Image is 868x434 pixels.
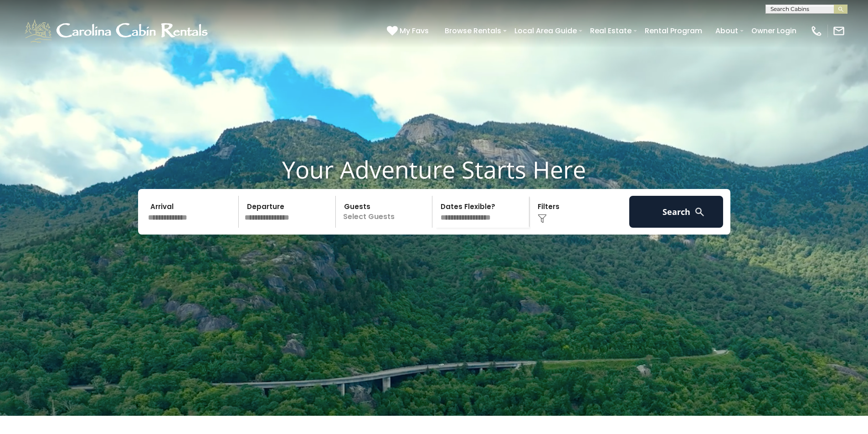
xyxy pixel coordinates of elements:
[510,23,581,39] a: Local Area Guide
[387,25,431,37] a: My Favs
[629,196,724,228] button: Search
[832,25,845,37] img: mail-regular-white.png
[7,155,861,184] h1: Your Adventure Starts Here
[694,206,705,218] img: search-regular-white.png
[810,25,823,37] img: phone-regular-white.png
[440,23,506,39] a: Browse Rentals
[339,196,432,228] p: Select Guests
[747,23,801,39] a: Owner Login
[23,17,212,45] img: White-1-1-2.png
[538,214,547,223] img: filter--v1.png
[711,23,743,39] a: About
[640,23,707,39] a: Rental Program
[586,23,636,39] a: Real Estate
[400,25,429,36] span: My Favs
